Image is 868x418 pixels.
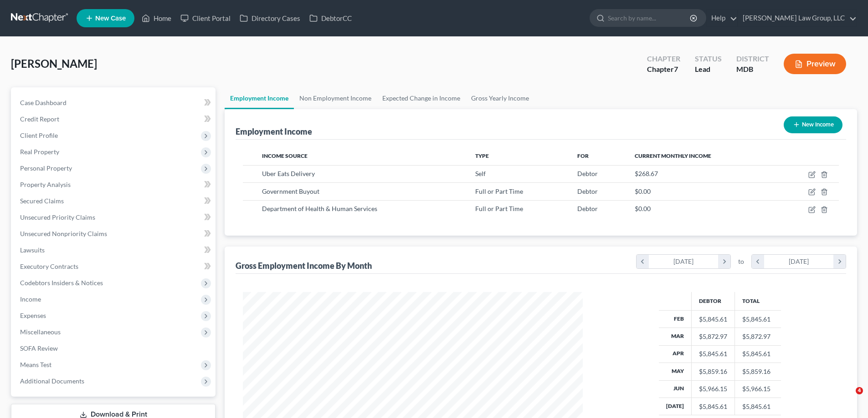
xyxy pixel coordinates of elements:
div: $5,872.97 [699,332,727,341]
div: Chapter [647,64,680,75]
span: New Case [95,15,126,22]
div: Lead [695,64,722,75]
span: to [738,257,744,266]
th: Jun [659,380,692,398]
a: Employment Income [225,87,294,109]
span: Unsecured Priority Claims [20,213,95,221]
span: Full or Part Time [475,205,523,212]
div: $5,966.15 [699,384,727,393]
span: 4 [856,387,863,394]
div: Status [695,54,722,64]
td: $5,859.16 [734,363,781,380]
a: Credit Report [13,111,216,127]
span: Government Buyout [262,187,319,195]
a: Expected Change in Income [377,87,466,109]
span: Self [475,170,486,177]
span: Debtor [577,170,598,177]
iframe: Intercom live chat [837,387,859,409]
td: $5,872.97 [734,328,781,345]
a: Case Dashboard [13,95,216,111]
div: Gross Employment Income By Month [236,260,372,271]
div: Employment Income [236,126,312,137]
span: Personal Property [20,164,72,172]
a: Unsecured Nonpriority Claims [13,226,216,242]
th: Debtor [691,292,734,310]
span: Codebtors Insiders & Notices [20,279,103,287]
span: Debtor [577,205,598,212]
th: Apr [659,345,692,363]
td: $5,845.61 [734,310,781,327]
div: [DATE] [649,255,719,268]
a: Unsecured Priority Claims [13,209,216,226]
i: chevron_left [752,255,764,268]
a: Secured Claims [13,193,216,209]
span: SOFA Review [20,344,58,352]
a: Help [707,10,737,26]
div: $5,845.61 [699,402,727,411]
span: Secured Claims [20,197,64,205]
span: Expenses [20,312,46,319]
span: Real Property [20,148,59,156]
span: Department of Health & Human Services [262,205,377,212]
span: Client Profile [20,131,58,139]
a: SOFA Review [13,340,216,357]
a: [PERSON_NAME] Law Group, LLC [738,10,857,26]
span: Case Dashboard [20,99,67,106]
a: Gross Yearly Income [466,87,534,109]
div: $5,845.61 [699,315,727,324]
span: Type [475,152,489,159]
span: Debtor [577,187,598,195]
a: DebtorCC [305,10,356,26]
a: Client Portal [176,10,235,26]
th: [DATE] [659,398,692,415]
span: Miscellaneous [20,328,61,336]
span: $0.00 [635,187,651,195]
div: MDB [736,64,769,75]
td: $5,845.61 [734,398,781,415]
span: Uber Eats Delivery [262,170,315,177]
i: chevron_right [833,255,846,268]
button: New Income [784,116,842,133]
span: 7 [674,65,678,73]
div: District [736,54,769,64]
a: Home [137,10,176,26]
span: For [577,152,589,159]
span: Income [20,295,41,303]
span: Credit Report [20,115,59,123]
a: Non Employment Income [294,87,377,109]
button: Preview [784,54,846,74]
span: Additional Documents [20,377,84,385]
span: [PERSON_NAME] [11,57,97,70]
th: Feb [659,310,692,327]
span: Income Source [262,152,308,159]
i: chevron_left [637,255,649,268]
div: $5,845.61 [699,349,727,358]
th: Total [734,292,781,310]
td: $5,845.61 [734,345,781,363]
i: chevron_right [718,255,730,268]
div: Chapter [647,54,680,64]
span: Means Test [20,361,51,368]
span: Current Monthly Income [635,152,711,159]
a: Lawsuits [13,242,216,258]
input: Search by name... [608,10,691,26]
span: $0.00 [635,205,651,212]
th: May [659,363,692,380]
span: Property Analysis [20,181,71,188]
span: $268.67 [635,170,658,177]
span: Full or Part Time [475,187,523,195]
span: Unsecured Nonpriority Claims [20,230,107,237]
span: Executory Contracts [20,262,78,270]
div: $5,859.16 [699,367,727,376]
span: Lawsuits [20,246,45,254]
th: Mar [659,328,692,345]
a: Property Analysis [13,176,216,193]
a: Executory Contracts [13,258,216,275]
td: $5,966.15 [734,380,781,398]
a: Directory Cases [235,10,305,26]
div: [DATE] [764,255,834,268]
